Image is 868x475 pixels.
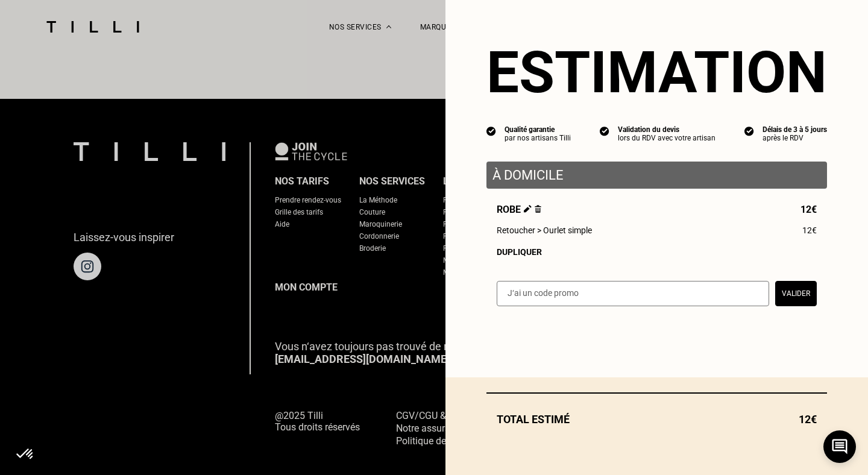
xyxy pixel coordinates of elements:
[744,125,754,136] img: icon list info
[618,125,715,134] div: Validation du devis
[505,134,571,142] div: par nos artisans Tilli
[763,134,827,142] div: après le RDV
[497,281,769,306] input: J‘ai un code promo
[535,205,541,213] img: Supprimer
[802,225,817,235] span: 12€
[497,247,817,257] div: Dupliquer
[799,413,817,426] span: 12€
[486,413,827,426] div: Total estimé
[600,125,609,136] img: icon list info
[486,125,496,136] img: icon list info
[800,204,817,215] span: 12€
[775,281,817,306] button: Valider
[492,168,821,183] p: À domicile
[497,225,592,235] span: Retoucher > Ourlet simple
[763,125,827,134] div: Délais de 3 à 5 jours
[524,205,532,213] img: Éditer
[505,125,571,134] div: Qualité garantie
[618,134,715,142] div: lors du RDV avec votre artisan
[497,204,541,215] span: Robe
[486,39,827,106] section: Estimation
